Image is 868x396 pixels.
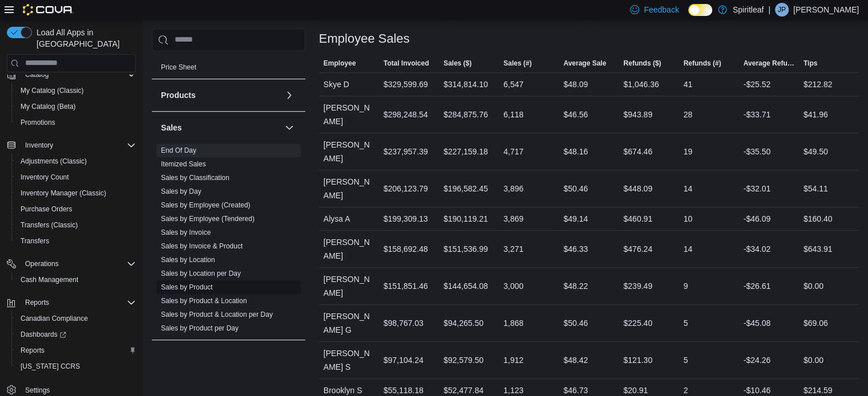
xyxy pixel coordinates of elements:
span: My Catalog (Beta) [16,100,136,113]
div: [PERSON_NAME] [319,170,379,207]
span: Employee [324,59,356,68]
p: | [768,3,770,17]
div: $158,692.48 [383,242,428,256]
a: Itemized Sales [161,160,206,168]
div: -$34.02 [744,242,770,256]
a: Promotions [16,116,60,129]
div: -$24.26 [744,353,770,367]
div: $144,654.08 [443,279,488,293]
div: Skye D [319,73,379,96]
a: Reports [16,344,49,357]
a: Sales by Invoice & Product [161,242,243,250]
button: Inventory Manager (Classic) [11,185,140,201]
div: $206,123.79 [383,182,428,195]
div: $98,767.03 [383,316,423,330]
div: [PERSON_NAME] [319,268,379,304]
a: My Catalog (Classic) [16,84,88,97]
div: [PERSON_NAME] S [319,342,379,378]
h3: Employee Sales [319,32,410,46]
div: $48.09 [563,77,588,91]
span: Dashboards [16,328,136,341]
span: Transfers (Classic) [16,218,136,232]
div: $41.96 [804,108,828,121]
span: Total Invoiced [383,59,429,68]
span: Price Sheet [161,63,196,72]
div: -$46.09 [744,212,770,226]
span: Washington CCRS [16,360,136,373]
div: $212.82 [804,77,833,91]
span: Purchase Orders [21,205,72,214]
button: Inventory [21,138,58,152]
div: Pricing [152,60,305,79]
div: $0.00 [804,279,823,293]
span: Sales by Day [161,187,201,196]
div: $49.50 [804,145,828,158]
p: [PERSON_NAME] [793,3,859,17]
button: Purchase Orders [11,201,140,217]
a: End Of Day [161,146,196,154]
div: $94,265.50 [443,316,483,330]
a: Sales by Location [161,256,215,264]
a: Canadian Compliance [16,312,92,325]
div: -$25.52 [744,77,770,91]
div: $237,957.39 [383,145,428,158]
button: Catalog [2,67,140,83]
div: $121.30 [623,353,652,367]
span: Sales ($) [443,59,471,68]
span: Promotions [16,116,136,129]
button: Reports [2,295,140,311]
span: Catalog [21,68,136,81]
span: Average Sale [563,59,606,68]
span: Sales by Employee (Created) [161,201,251,210]
div: Alysa A [319,207,379,230]
button: Catalog [21,68,53,81]
a: [US_STATE] CCRS [16,360,84,373]
button: Reports [21,296,54,309]
span: Sales (#) [503,59,531,68]
a: Sales by Product per Day [161,324,239,332]
span: Sales by Product & Location per Day [161,310,273,319]
span: Inventory Manager (Classic) [16,186,136,200]
button: [US_STATE] CCRS [11,358,140,374]
span: Adjustments (Classic) [16,154,136,168]
button: Canadian Compliance [11,311,140,326]
span: Sales by Location per Day [161,269,241,278]
div: 3,896 [503,182,523,195]
span: End Of Day [161,146,196,155]
button: Sales [161,122,280,133]
a: My Catalog (Beta) [16,100,80,113]
div: $92,579.50 [443,353,483,367]
span: [US_STATE] CCRS [21,362,80,371]
button: Products [282,88,296,102]
span: Purchase Orders [16,202,136,216]
span: My Catalog (Beta) [21,102,76,111]
div: 1,912 [503,353,523,367]
a: Sales by Product & Location per Day [161,311,273,319]
div: Sales [152,144,305,340]
button: Pricing [282,38,296,51]
div: $314,814.10 [443,77,488,91]
div: 9 [684,279,688,293]
div: $0.00 [804,353,823,367]
div: -$45.08 [744,316,770,330]
div: 14 [684,242,693,256]
div: 6,547 [503,77,523,91]
span: Itemized Sales [161,160,206,169]
span: Canadian Compliance [16,312,136,325]
span: Inventory [21,138,136,152]
div: $227,159.18 [443,145,488,158]
div: 6,118 [503,108,523,121]
div: 19 [684,145,693,158]
div: [PERSON_NAME] [319,96,379,133]
a: Transfers [16,234,54,248]
button: My Catalog (Classic) [11,83,140,99]
h3: Products [161,89,196,101]
input: Dark Mode [688,4,712,16]
a: Purchase Orders [16,202,77,216]
div: $151,536.99 [443,242,488,256]
div: 14 [684,182,693,195]
span: Refunds (#) [684,59,721,68]
span: Sales by Product per Day [161,324,239,333]
div: 4,717 [503,145,523,158]
div: 1,868 [503,316,523,330]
